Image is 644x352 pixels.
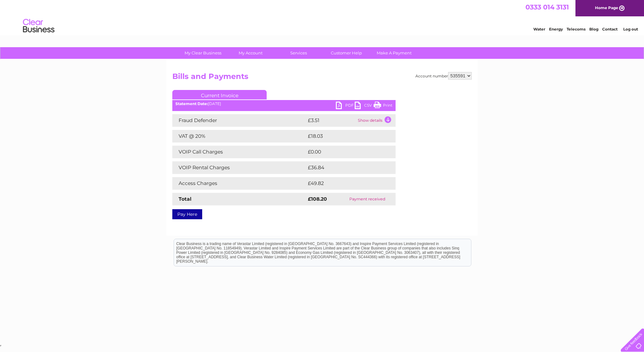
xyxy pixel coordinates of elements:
[23,16,55,36] img: logo.png
[602,27,618,31] a: Contact
[320,47,372,59] a: Customer Help
[306,130,382,142] td: £18.03
[525,3,569,11] a: 0333 014 3131
[356,114,396,127] td: Show details
[179,196,192,202] strong: Total
[339,193,396,205] td: Payment received
[172,90,267,99] a: Current Invoice
[306,177,383,190] td: £49.82
[623,27,638,31] a: Log out
[172,177,306,190] td: Access Charges
[174,3,471,31] div: Clear Business is a trading name of Verastar Limited (registered in [GEOGRAPHIC_DATA] No. 3667643...
[533,27,545,31] a: Water
[172,209,202,219] a: Pay Here
[172,72,472,84] h2: Bills and Payments
[549,27,563,31] a: Energy
[175,101,208,106] b: Statement Date:
[225,47,277,59] a: My Account
[172,102,396,106] div: [DATE]
[567,27,586,31] a: Telecoms
[306,114,356,127] td: £3.51
[374,102,392,111] a: Print
[368,47,420,59] a: Make A Payment
[172,114,306,127] td: Fraud Defender
[589,27,598,31] a: Blog
[306,146,381,158] td: £0.00
[273,47,325,59] a: Services
[306,161,383,174] td: £36.84
[415,72,472,80] div: Account number
[172,130,306,142] td: VAT @ 20%
[172,161,306,174] td: VOIP Rental Charges
[172,146,306,158] td: VOIP Call Charges
[336,102,355,111] a: PDF
[355,102,374,111] a: CSV
[177,47,229,59] a: My Clear Business
[308,196,327,202] strong: £108.20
